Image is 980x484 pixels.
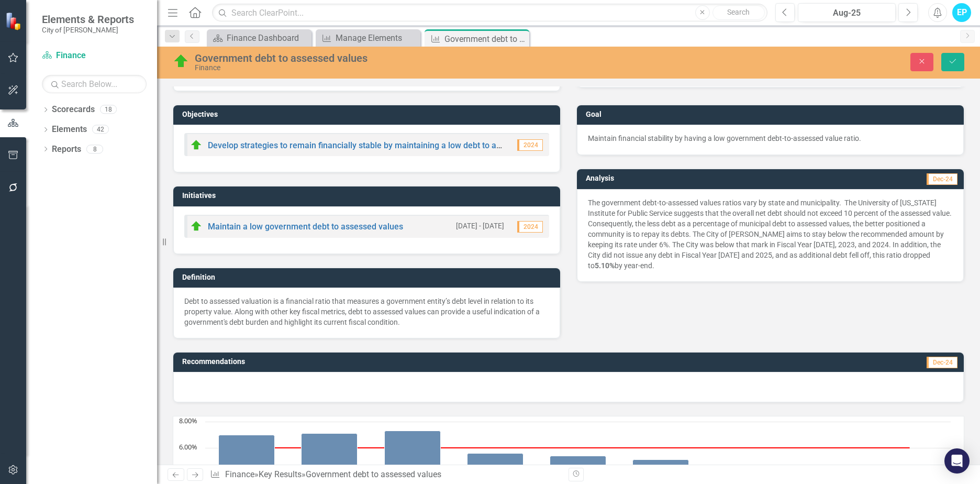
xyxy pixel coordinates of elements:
text: 8.00% [179,416,197,425]
h3: Analysis [586,174,761,182]
button: Search [712,5,765,20]
span: 2024 [517,221,543,233]
span: 2024 [517,139,543,151]
p: The government debt-to-assessed values ratios vary by state and municipality. The University of [... [588,197,953,271]
p: Maintain financial stability by having a low government debt-to-assessed value ratio. [588,133,953,144]
div: Government debt to assessed values [444,32,527,46]
div: 42 [92,125,109,134]
h3: Recommendations [182,358,697,366]
button: Aug-25 [798,3,896,22]
a: Finance [42,50,147,62]
small: City of [PERSON_NAME] [42,26,134,34]
span: Dec-24 [927,173,957,185]
a: Key Results [259,469,302,479]
div: 8 [86,145,103,153]
button: EP [952,3,971,22]
p: Debt to assessed valuation is a financial ratio that measures a government entity’s debt level in... [184,296,549,327]
img: On Target [190,139,203,151]
div: Finance Dashboard [227,31,309,45]
span: Elements & Reports [42,13,134,26]
div: 18 [100,105,117,114]
h3: Initiatives [182,192,555,200]
text: 6.00% [179,442,197,452]
strong: 5.10% [595,261,615,270]
a: Elements [52,124,87,136]
a: Scorecards [52,104,95,116]
img: ClearPoint Strategy [5,12,24,30]
div: Aug-25 [801,7,892,19]
small: [DATE] - [DATE] [456,221,504,231]
g: Goal, series 2 of 2. Line with 9 data points. [245,446,911,450]
div: Government debt to assessed values [195,52,616,64]
a: Reports [52,144,81,156]
div: » » [210,469,561,481]
h3: Goal [586,111,959,118]
input: Search ClearPoint... [212,4,767,22]
div: Government debt to assessed values [306,469,441,479]
a: Finance Dashboard [209,31,309,45]
a: Manage Elements [318,31,418,45]
img: On Target [173,53,190,70]
img: On Target [190,220,203,233]
h3: Objectives [182,111,555,118]
span: Dec-24 [927,357,957,368]
div: Finance [195,64,616,72]
span: Search [727,8,750,16]
a: Develop strategies to remain financially stable by maintaining a low debt to assessed values [208,140,554,150]
div: Open Intercom Messenger [944,448,970,474]
div: Manage Elements [336,31,418,45]
h3: Definition [182,273,555,281]
input: Search Below... [42,75,147,93]
a: Maintain a low government debt to assessed values [208,222,403,232]
a: Finance [225,469,254,479]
